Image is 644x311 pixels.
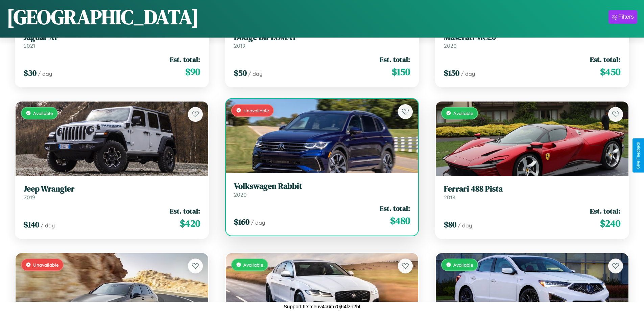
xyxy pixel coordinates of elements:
span: 2020 [444,42,457,49]
h3: Ferrari 488 Pista [444,184,620,194]
span: 2021 [24,42,35,49]
a: Maserati MC202020 [444,32,620,49]
span: $ 450 [600,65,620,79]
span: Available [453,110,473,116]
h1: [GEOGRAPHIC_DATA] [7,3,199,31]
h3: Jeep Wrangler [24,184,200,194]
span: $ 240 [600,217,620,230]
span: Est. total: [590,54,620,64]
h3: Volkswagen Rabbit [234,181,410,191]
span: 2019 [234,42,245,49]
h3: Jaguar XF [24,32,200,42]
span: / day [38,70,52,77]
span: $ 150 [444,67,459,79]
span: $ 150 [392,65,410,79]
span: $ 140 [24,219,39,230]
button: Filters [609,10,637,24]
p: Support ID: meuv4c6m70j64fzh2bf [284,302,360,311]
span: / day [41,222,55,229]
span: / day [458,222,472,229]
span: Available [33,110,53,116]
span: $ 80 [444,219,456,230]
span: Available [243,262,263,268]
span: $ 160 [234,216,249,227]
a: Dodge DIPLOMAT2019 [234,32,410,49]
a: Jeep Wrangler2019 [24,184,200,201]
span: Est. total: [380,203,410,213]
span: Est. total: [380,54,410,64]
span: $ 480 [390,214,410,227]
a: Ferrari 488 Pista2018 [444,184,620,201]
span: 2018 [444,194,455,201]
div: Filters [618,14,634,20]
a: Volkswagen Rabbit2020 [234,181,410,198]
span: $ 30 [24,67,37,79]
span: Unavailable [243,108,269,113]
span: 2019 [24,194,35,201]
div: Give Feedback [636,142,641,169]
span: Available [453,262,473,268]
span: / day [461,70,475,77]
h3: Maserati MC20 [444,32,620,42]
span: 2020 [234,191,247,198]
span: / day [248,70,262,77]
a: Jaguar XF2021 [24,32,200,49]
span: / day [251,219,265,226]
span: Est. total: [590,206,620,216]
span: Est. total: [170,54,200,64]
h3: Dodge DIPLOMAT [234,32,410,42]
span: $ 420 [180,217,200,230]
span: $ 90 [185,65,200,79]
span: $ 50 [234,67,247,79]
span: Est. total: [170,206,200,216]
span: Unavailable [33,262,59,268]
